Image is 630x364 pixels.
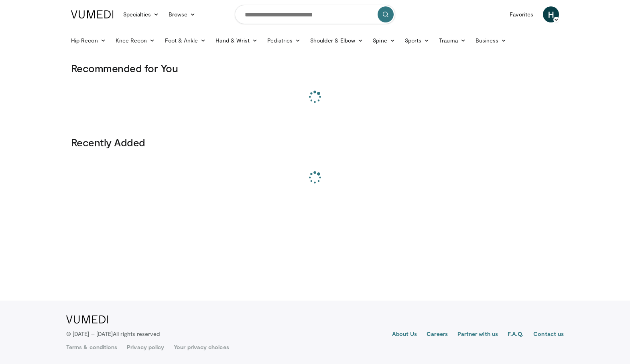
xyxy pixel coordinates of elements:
a: Your privacy choices [174,343,229,351]
a: Sports [400,32,435,49]
a: Pediatrics [262,32,305,49]
a: Favorites [505,6,538,22]
a: Knee Recon [111,32,160,49]
a: H [543,6,559,22]
input: Search topics, interventions [235,5,395,24]
a: F.A.Q. [508,330,524,340]
a: About Us [392,330,417,340]
h3: Recently Added [71,136,559,149]
a: Browse [164,6,201,22]
a: Business [471,32,512,49]
a: Foot & Ankle [160,32,211,49]
a: Careers [427,330,448,340]
img: VuMedi Logo [66,315,108,324]
a: Contact us [533,330,564,340]
a: Shoulder & Elbow [305,32,368,49]
img: VuMedi Logo [71,10,114,18]
a: Hand & Wrist [211,32,262,49]
a: Trauma [434,32,471,49]
a: Specialties [118,6,164,22]
a: Spine [368,32,400,49]
a: Terms & conditions [66,343,117,351]
a: Hip Recon [66,32,111,49]
a: Partner with us [457,330,498,340]
p: © [DATE] – [DATE] [66,330,160,338]
span: All rights reserved [113,330,160,337]
a: Privacy policy [127,343,164,351]
h3: Recommended for You [71,62,559,75]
